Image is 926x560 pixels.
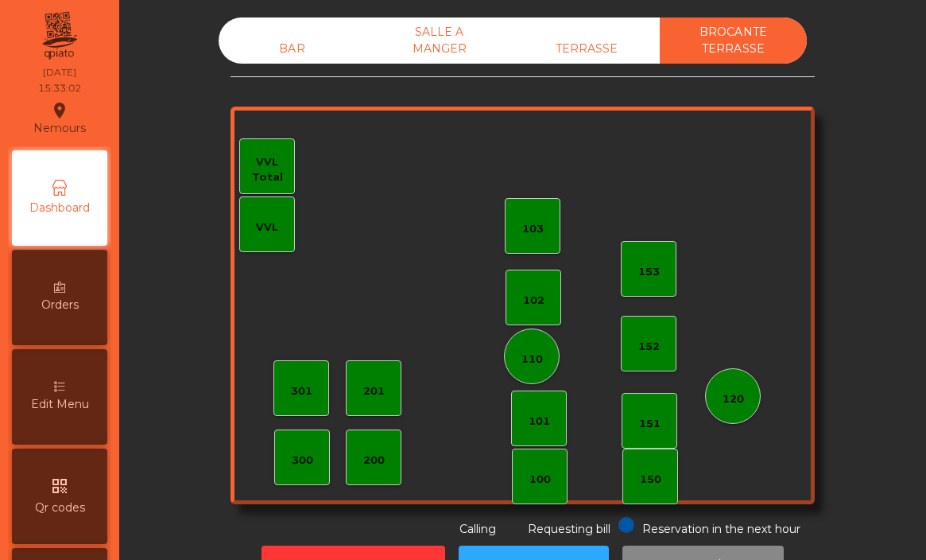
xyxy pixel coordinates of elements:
div: [DATE] [43,65,76,80]
div: 152 [638,339,660,355]
div: 200 [363,453,385,469]
img: qpiato [40,8,79,64]
div: 100 [529,472,551,488]
div: 110 [521,352,543,367]
div: 102 [523,293,544,309]
div: 15:33:02 [38,81,81,95]
span: Qr codes [35,500,85,516]
span: Calling [459,522,496,536]
div: 300 [292,453,313,469]
i: qr_code [50,476,69,496]
div: 151 [639,416,661,432]
div: 153 [638,264,660,280]
div: TERRASSE [513,34,660,64]
div: 103 [522,221,544,237]
div: SALLE A MANGER [366,17,513,64]
span: Requesting bill [528,522,610,536]
div: 101 [529,414,550,430]
span: Reservation in the next hour [642,522,800,536]
span: Orders [41,297,79,313]
div: VVL Total [240,154,294,185]
div: BROCANTE TERRASSE [660,17,807,64]
span: Edit Menu [31,396,89,413]
div: VVL [256,220,278,235]
div: 301 [291,383,312,399]
span: Dashboard [29,200,90,216]
div: 150 [640,472,661,488]
div: Nemours [33,99,86,138]
div: 120 [723,391,744,407]
div: BAR [219,34,366,64]
i: location_on [50,101,69,120]
div: 201 [363,383,385,399]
